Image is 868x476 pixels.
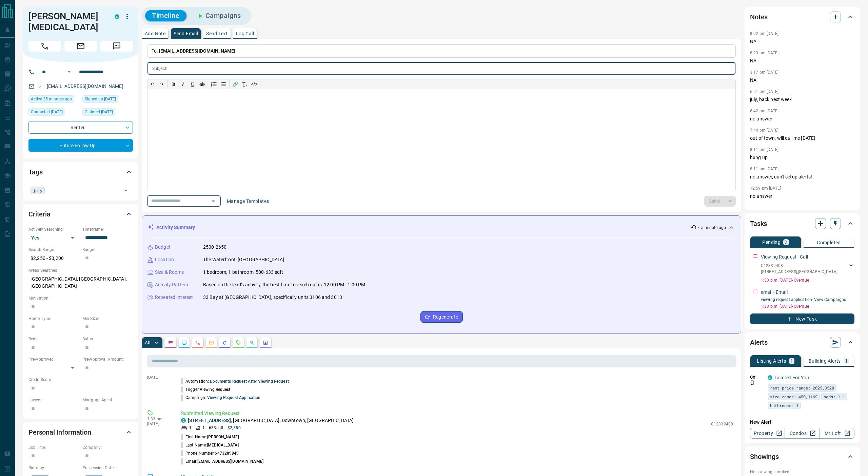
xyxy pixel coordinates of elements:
[155,294,193,301] p: Repeated Interest
[152,65,167,72] p: Subject:
[750,135,854,142] p: out of town, will call me [DATE]
[785,240,787,245] p: 2
[750,334,854,350] div: Alerts
[845,359,848,363] p: 1
[203,294,342,301] p: 33 Bay at [GEOGRAPHIC_DATA], specifically units 3106 and 3013
[750,70,779,75] p: 3:17 pm [DATE]
[750,77,854,84] p: NA
[197,459,263,464] span: [EMAIL_ADDRESS][DOMAIN_NAME]
[28,121,133,134] div: Renter
[750,215,854,232] div: Tasks
[155,244,171,251] p: Budget
[206,31,228,36] p: Send Text
[761,269,837,275] p: [STREET_ADDRESS] , [GEOGRAPHIC_DATA]
[28,247,79,253] p: Search Range:
[203,244,226,251] p: 2500-2650
[28,424,133,440] div: Personal Information
[750,419,854,426] p: New Alert:
[181,418,186,423] div: condos.ca
[156,224,195,231] p: Activity Summary
[750,147,779,152] p: 8:11 pm [DATE]
[28,108,79,118] div: Sun Jul 27 2025
[82,316,133,322] p: Min Size:
[761,261,854,276] div: C12339408[STREET_ADDRESS],[GEOGRAPHIC_DATA]
[240,79,250,89] button: T̲ₓ
[785,428,820,439] a: Condos
[155,256,174,263] p: Location
[750,449,854,465] div: Showings
[28,139,133,152] div: Future Follow Up
[750,469,854,475] p: No showings booked
[770,384,834,391] span: rent price range: 2025,3520
[191,81,194,87] span: 𝐔
[761,289,788,296] p: email - Email
[203,269,283,276] p: 1 bedroom, 1 bathroom, 500-633 sqft
[215,451,239,456] span: 6473289849
[750,51,779,55] p: 8:23 pm [DATE]
[181,450,239,456] p: Phone Number:
[750,115,854,122] p: no answer
[231,79,240,89] button: 🔗
[28,427,91,438] h2: Personal Information
[28,444,79,451] p: Job Title:
[774,375,809,380] a: Tailored For You
[28,273,133,292] p: [GEOGRAPHIC_DATA], [GEOGRAPHIC_DATA], [GEOGRAPHIC_DATA]
[145,10,186,21] button: Timeline
[188,79,197,89] button: 𝐔
[82,444,133,451] p: Company:
[750,154,854,161] p: hung up
[202,425,205,431] p: 1
[82,397,133,403] p: Mortgage Agent:
[159,48,236,54] span: [EMAIL_ADDRESS][DOMAIN_NAME]
[711,421,733,427] p: C12339408
[820,428,854,439] a: Mr.Loft
[28,232,79,243] div: Yes
[750,128,779,133] p: 7:44 pm [DATE]
[121,186,131,195] button: Open
[704,196,736,207] div: split button
[750,173,854,180] p: no answer, can't setup alerts!
[64,41,97,52] span: Email
[181,378,289,384] p: Automation:
[750,193,854,200] p: no answer
[698,225,726,231] p: < a minute ago
[210,379,289,384] a: documents request after viewing request
[809,359,841,363] p: Building Alerts
[145,340,150,345] p: All
[168,340,173,345] svg: Notes
[750,337,768,348] h2: Alerts
[750,374,764,380] p: Off
[181,395,260,401] p: Campaign:
[147,79,157,89] button: ↶
[181,442,239,448] p: Last Name:
[250,79,259,89] button: </>
[770,393,817,400] span: size range: 450,1169
[28,316,79,322] p: Home Type:
[28,164,133,180] div: Tags
[28,209,51,220] h2: Criteria
[100,41,133,52] span: Message
[223,196,273,207] button: Manage Templates
[28,356,79,362] p: Pre-Approved:
[28,167,42,177] h2: Tags
[761,297,846,302] a: viewing request application- View Campaigns
[147,375,171,380] p: [DATE]
[263,340,268,345] svg: Agent Actions
[28,11,104,33] h1: [PERSON_NAME][MEDICAL_DATA]
[31,109,63,115] span: Contacted [DATE]
[82,247,133,253] p: Budget:
[200,387,231,392] span: Viewing Request
[82,465,133,471] p: Possession Date:
[147,417,171,421] p: 1:33 pm
[209,340,214,345] svg: Emails
[207,395,260,400] a: viewing request application
[28,95,79,105] div: Tue Aug 12 2025
[761,263,837,269] p: C12339408
[203,281,365,288] p: Based on the lead's activity, the best time to reach out is: 12:00 PM - 1:00 PM
[209,425,223,431] p: 633 sqft
[115,14,119,19] div: condos.ca
[82,108,133,118] div: Sun Dec 15 2024
[768,375,772,380] div: condos.ca
[750,313,854,324] button: New Task
[181,458,263,464] p: Email:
